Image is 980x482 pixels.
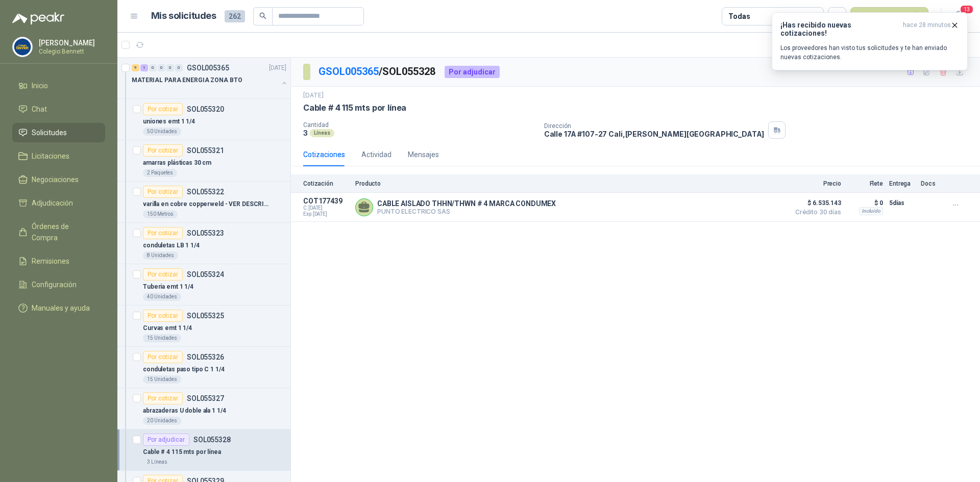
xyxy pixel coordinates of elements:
[117,306,290,347] a: Por cotizarSOL055325Curvas emt 1 1/415 Unidades
[140,64,148,71] div: 1
[158,64,165,71] div: 0
[187,106,224,113] p: SOL055320
[303,121,536,129] p: Cantidad
[377,208,556,215] p: PUNTO ELECTRICO SAS
[117,347,290,388] a: Por cotizarSOL055326conduletas paso tipo C 1 1/415 Unidades
[12,170,105,189] a: Negociaciones
[790,197,841,209] span: $ 6.535.143
[132,62,288,94] a: 9 1 0 0 0 0 GSOL005365[DATE] MATERIAL PARA ENERGIA ZONA BTO
[12,76,105,95] a: Inicio
[39,39,103,46] p: [PERSON_NAME]
[32,104,47,115] span: Chat
[143,392,183,404] div: Por cotizar
[12,146,105,166] a: Licitaciones
[32,150,69,162] span: Licitaciones
[303,149,345,160] div: Cotizaciones
[117,429,290,471] a: Por adjudicarSOL055328Cable # 4 115 mts por línea3 Líneas
[149,64,157,71] div: 0
[143,351,183,363] div: Por cotizar
[187,147,224,154] p: SOL055321
[12,217,105,247] a: Órdenes de Compra
[143,144,183,157] div: Por cotizar
[12,12,64,24] img: Logo peakr
[143,334,181,342] div: 15 Unidades
[32,80,48,91] span: Inicio
[259,12,266,19] span: search
[32,302,90,314] span: Manuales y ayuda
[780,21,899,37] h3: ¡Has recibido nuevas cotizaciones!
[117,182,290,223] a: Por cotizarSOL055322varilla en cobre copperweld - VER DESCRIPCIÓN150 Metros
[408,149,439,160] div: Mensajes
[143,434,189,446] div: Por adjudicar
[143,406,226,416] p: abrazaderas U doble ala 1 1/4
[544,130,765,138] p: Calle 17A #107-27 Cali , [PERSON_NAME][GEOGRAPHIC_DATA]
[303,197,349,205] p: COT177439
[143,293,181,301] div: 40 Unidades
[143,458,171,466] div: 3 Líneas
[303,180,349,187] p: Cotización
[772,12,968,70] button: ¡Has recibido nuevas cotizaciones!hace 28 minutos Los proveedores han visto tus solicitudes y te ...
[132,75,242,85] p: MATERIAL PARA ENERGIA ZONA BTO
[143,103,183,115] div: Por cotizar
[32,174,79,185] span: Negociaciones
[117,140,290,182] a: Por cotizarSOL055321amarras plásticas 30 cm2 Paquetes
[143,268,183,281] div: Por cotizar
[859,207,883,215] div: Incluido
[143,447,221,457] p: Cable # 4 115 mts por línea
[847,180,883,187] p: Flete
[32,279,77,290] span: Configuración
[361,149,391,160] div: Actividad
[143,227,183,239] div: Por cotizar
[12,298,105,318] a: Manuales y ayuda
[175,64,183,71] div: 0
[187,271,224,278] p: SOL055324
[151,9,216,23] h1: Mis solicitudes
[143,210,178,218] div: 150 Metros
[143,158,211,168] p: amarras plásticas 30 cm
[193,436,231,443] p: SOL055328
[303,205,349,211] span: C: [DATE]
[117,223,290,264] a: Por cotizarSOL055323conduletas LB 1 1/48 Unidades
[132,64,139,71] div: 9
[143,186,183,198] div: Por cotizar
[318,64,436,80] p: / SOL055328
[187,64,229,71] p: GSOL005365
[303,211,349,217] span: Exp: [DATE]
[187,353,224,361] p: SOL055326
[310,129,334,137] div: Líneas
[847,197,883,209] p: $ 0
[117,264,290,306] a: Por cotizarSOL055324Tuberia emt 1 1/440 Unidades
[143,365,225,374] p: conduletas paso tipo C 1 1/4
[790,209,841,215] span: Crédito 30 días
[13,37,32,57] img: Company Logo
[445,66,500,78] div: Por adjudicar
[143,323,192,333] p: Curvas emt 1 1/4
[187,395,224,402] p: SOL055327
[269,63,286,73] p: [DATE]
[903,21,951,37] span: hace 28 minutos
[303,103,406,113] p: Cable # 4 115 mts por línea
[303,129,308,137] p: 3
[143,199,270,209] p: varilla en cobre copperweld - VER DESCRIPCIÓN
[32,256,69,267] span: Remisiones
[143,117,195,126] p: uniones emt 1 1/4
[225,10,245,22] span: 262
[355,180,784,187] p: Producto
[790,180,841,187] p: Precio
[187,188,224,195] p: SOL055322
[12,193,105,213] a: Adjudicación
[143,375,181,384] div: 15 Unidades
[921,180,941,187] p: Docs
[187,312,224,319] p: SOL055325
[143,251,178,260] div: 8 Unidades
[850,7,928,26] button: Nueva solicitud
[166,64,174,71] div: 0
[780,43,959,62] p: Los proveedores han visto tus solicitudes y te han enviado nuevas cotizaciones.
[143,241,200,250] p: conduletas LB 1 1/4
[187,230,224,237] p: SOL055323
[303,91,324,100] p: [DATE]
[12,123,105,142] a: Solicitudes
[12,275,105,294] a: Configuración
[117,99,290,140] a: Por cotizarSOL055320uniones emt 1 1/450 Unidades
[949,7,968,26] button: 13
